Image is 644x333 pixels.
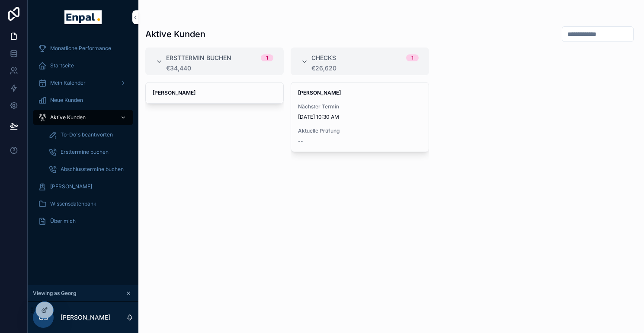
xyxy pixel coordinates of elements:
[166,54,231,62] span: Ersttermin buchen
[33,41,133,56] a: Monatliche Performance
[33,110,133,125] a: Aktive Kunden
[50,218,76,225] span: Über mich
[166,65,273,72] div: €34,440
[50,114,86,121] span: Aktive Kunden
[50,97,83,104] span: Neue Kunden
[298,114,422,121] span: [DATE] 10:30 AM
[298,103,422,110] span: Nächster Termin
[33,196,133,212] a: Wissensdatenbank
[266,54,268,61] div: 1
[61,149,109,155] span: Ersttermine buchen
[153,89,195,96] strong: [PERSON_NAME]
[33,290,76,297] span: Viewing as Georg
[33,213,133,229] a: Über mich
[33,58,133,73] a: Startseite
[64,10,101,24] img: App logo
[61,313,110,322] p: [PERSON_NAME]
[50,45,111,52] span: Monatliche Performance
[43,144,133,160] a: Ersttermine buchen
[311,65,419,72] div: €26,620
[50,183,92,190] span: [PERSON_NAME]
[411,54,413,61] div: 1
[50,62,74,69] span: Startseite
[298,138,303,145] span: --
[43,162,133,177] a: Abschlusstermine buchen
[33,179,133,194] a: [PERSON_NAME]
[28,35,138,240] div: scrollable content
[61,131,113,138] span: To-Do's beantworten
[33,75,133,91] a: Mein Kalender
[145,28,205,40] h1: Aktive Kunden
[50,200,96,207] span: Wissensdatenbank
[33,92,133,108] a: Neue Kunden
[298,89,341,96] strong: [PERSON_NAME]
[50,79,86,86] span: Mein Kalender
[298,127,422,134] span: Aktuelle Prüfung
[43,127,133,143] a: To-Do's beantworten
[311,54,336,62] span: Checks
[61,166,124,173] span: Abschlusstermine buchen
[145,82,284,104] a: [PERSON_NAME]
[291,82,429,152] a: [PERSON_NAME]Nächster Termin[DATE] 10:30 AMAktuelle Prüfung--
